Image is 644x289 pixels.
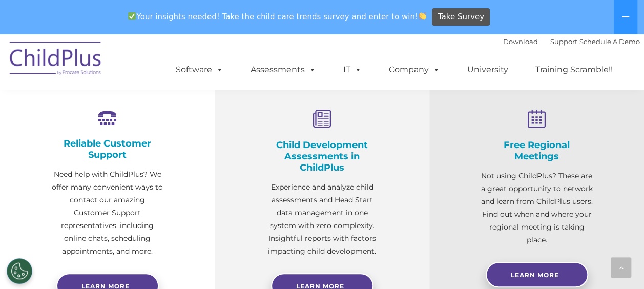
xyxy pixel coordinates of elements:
span: Your insights needed! Take the child care trends survey and enter to win! [124,7,431,27]
a: IT [333,59,372,80]
p: Not using ChildPlus? These are a great opportunity to network and learn from ChildPlus users. Fin... [481,170,593,246]
p: Need help with ChildPlus? We offer many convenient ways to contact our amazing Customer Support r... [51,168,163,258]
p: Experience and analyze child assessments and Head Start data management in one system with zero c... [266,181,378,258]
a: Schedule A Demo [579,37,640,46]
a: Take Survey [432,8,490,26]
h4: Reliable Customer Support [51,138,163,160]
a: Learn More [486,262,588,287]
img: 👏 [419,12,426,20]
a: Software [165,59,234,80]
a: Download [503,37,538,46]
span: Last name [142,68,174,75]
font: | [503,37,640,46]
img: ✅ [128,12,136,20]
a: Support [550,37,577,46]
h4: Child Development Assessments in ChildPlus [266,139,378,173]
h4: Free Regional Meetings [481,139,593,162]
span: Phone number [142,110,186,117]
img: ChildPlus by Procare Solutions [5,34,107,86]
a: Training Scramble!! [525,59,623,80]
span: Take Survey [438,8,484,26]
a: Company [379,59,450,80]
span: Learn More [511,271,559,279]
a: Assessments [240,59,326,80]
button: Cookies Settings [7,258,32,284]
a: University [457,59,518,80]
